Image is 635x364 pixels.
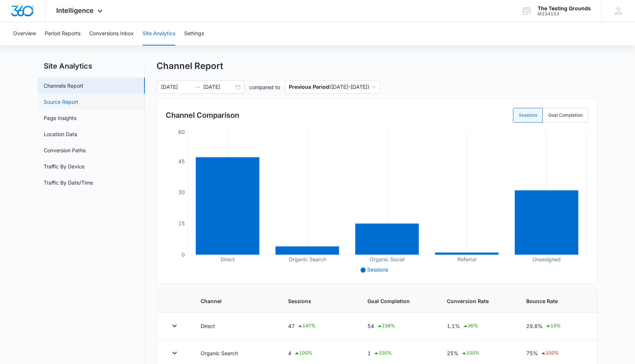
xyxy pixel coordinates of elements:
a: Traffic By Date/Time [44,179,93,186]
span: Goal Completion [367,297,429,305]
span: to [194,84,200,90]
span: Sessions [288,297,350,305]
button: Toggle Row Expanded [169,347,180,359]
div: 1.1% [447,322,509,331]
a: Page Insights [44,114,76,122]
a: Location Data [44,130,77,138]
div: 47 [288,322,350,331]
div: 100 % [461,349,480,358]
button: Overview [13,22,36,45]
div: 29.8% [526,322,585,331]
tspan: Unassigned [532,256,561,263]
tspan: 0 [182,251,185,258]
a: Conversion Paths [44,146,86,154]
a: Channels Report [44,82,83,90]
span: swap-right [194,84,200,90]
div: 36 % [463,322,478,331]
a: Source Report [44,98,78,106]
span: Channel [201,297,270,305]
div: account id [538,11,591,17]
p: Previous Period [289,84,329,90]
span: Bounce Rate [526,297,585,305]
p: compared to [249,83,280,91]
input: Start date [161,83,191,91]
span: Sessions [367,266,388,273]
div: 147 % [297,322,316,331]
tspan: 45 [178,158,185,164]
h1: Channel Report [157,61,223,72]
button: Settings [184,22,204,45]
div: 25% [447,349,509,358]
button: Toggle Row Expanded [169,320,180,332]
div: 19 % [545,322,561,331]
div: 54 [367,322,429,331]
span: ( [DATE] – [DATE] ) [289,81,376,93]
h2: Site Analytics [38,61,145,72]
tspan: Referral [458,256,476,262]
div: 100 % [541,349,559,358]
tspan: Direct [220,256,235,262]
button: Conversions Inbox [89,22,134,45]
label: Sessions [513,108,543,123]
td: Direct [192,313,279,340]
div: 4 [288,349,350,358]
div: 100 % [373,349,392,358]
tspan: Organic Search [288,256,326,263]
h3: Channel Comparison [166,110,239,121]
tspan: 15 [178,220,185,226]
label: Goal Completion [543,108,588,123]
div: 75% [526,349,585,358]
a: Traffic By Device [44,163,85,170]
input: End date [203,83,234,91]
tspan: Organic Social [370,256,405,263]
span: Intelligence [56,7,94,14]
tspan: 60 [178,129,185,135]
div: 100 % [294,349,312,358]
div: account name [538,6,591,11]
span: Conversion Rate [447,297,509,305]
div: 1 [367,349,429,358]
tspan: 30 [178,189,185,195]
div: 238 % [377,322,395,331]
button: Period Reports [45,22,80,45]
button: Site Analytics [143,22,175,45]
